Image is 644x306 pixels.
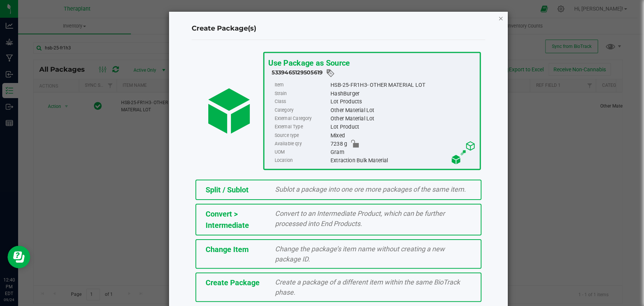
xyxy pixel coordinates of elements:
[274,89,329,98] label: Strain
[275,185,466,193] span: Sublot a package into one ore more packages of the same item.
[274,123,329,131] label: External Type
[274,98,329,106] label: Class
[206,185,249,194] span: Split / Sublot
[206,278,260,287] span: Create Package
[330,106,476,114] div: Other Material Lot
[274,148,329,156] label: UOM
[272,68,476,78] div: 5339465129505619
[330,98,476,106] div: Lot Products
[275,209,445,228] span: Convert to an Intermediate Product, which can be further processed into End Products.
[206,209,249,230] span: Convert > Intermediate
[275,278,460,296] span: Create a package of a different item within the same BioTrack phase.
[8,246,30,268] iframe: Resource center
[330,123,476,131] div: Lot Product
[330,114,476,123] div: Other Material Lot
[274,106,329,114] label: Category
[330,131,476,140] div: Mixed
[268,58,350,68] span: Use Package as Source
[274,140,329,148] label: Available qty
[274,114,329,123] label: External Category
[330,157,476,165] div: Extraction Bulk Material
[275,245,445,263] span: Change the package’s item name without creating a new package ID.
[274,81,329,89] label: Item
[192,24,485,34] h4: Create Package(s)
[330,89,476,98] div: HashBurger
[206,245,249,254] span: Change Item
[274,131,329,140] label: Source type
[330,148,476,156] div: Gram
[274,157,329,165] label: Location
[330,81,476,89] div: HSB-25-FR1H3- OTHER MATERIAL LOT
[330,140,347,148] span: 7238 g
